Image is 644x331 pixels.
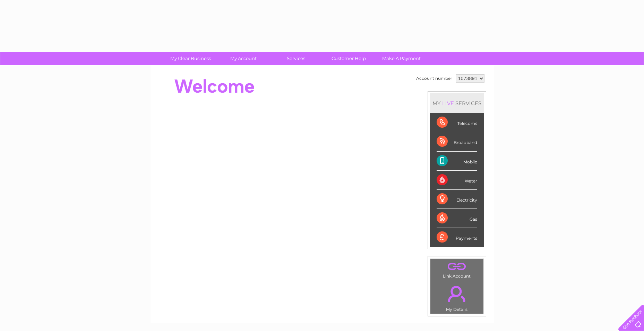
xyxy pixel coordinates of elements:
td: Link Account [430,258,484,280]
div: Broadband [437,132,477,151]
td: Account number [414,73,454,84]
a: . [432,282,482,306]
div: Mobile [437,152,477,171]
div: Payments [437,228,477,247]
div: Gas [437,209,477,228]
a: Make A Payment [373,52,430,65]
a: My Account [215,52,272,65]
a: Customer Help [320,52,377,65]
a: . [432,261,482,273]
td: My Details [430,280,484,314]
a: Services [267,52,325,65]
a: My Clear Business [162,52,219,65]
div: Water [437,171,477,190]
div: Telecoms [437,113,477,132]
div: Electricity [437,190,477,209]
div: LIVE [441,100,455,107]
div: MY SERVICES [430,93,484,113]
